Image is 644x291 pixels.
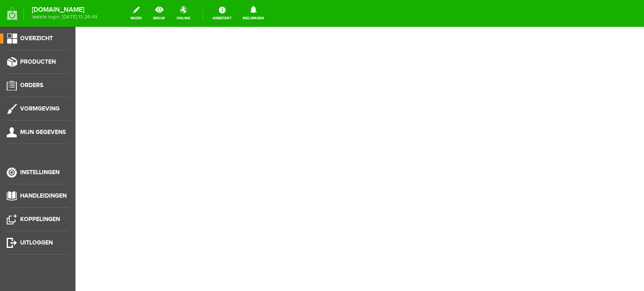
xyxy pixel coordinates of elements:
span: Handleidingen [20,192,67,199]
span: Producten [20,58,56,65]
span: Vormgeving [20,105,60,112]
a: wijzig [125,4,147,23]
span: Koppelingen [20,216,60,223]
a: bekijk [148,4,170,23]
strong: [DOMAIN_NAME] [32,8,97,12]
a: Assistent [208,4,236,23]
span: laatste login: [DATE] 13:26:49 [32,15,97,19]
span: Mijn gegevens [20,129,66,136]
span: Instellingen [20,169,60,176]
a: Meldingen [238,4,269,23]
span: Overzicht [20,35,53,42]
span: Uitloggen [20,239,53,246]
a: online [171,4,195,23]
span: Orders [20,82,43,89]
